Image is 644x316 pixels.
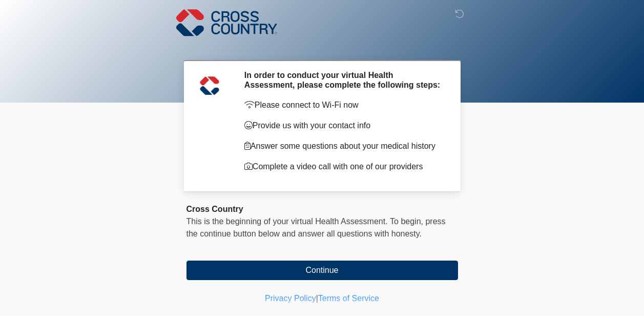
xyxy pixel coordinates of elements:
div: Cross Country [186,203,458,215]
p: Please connect to Wi-Fi now [244,99,443,111]
span: This is the beginning of your virtual Health Assessment. [186,217,388,226]
img: Cross Country Logo [176,8,278,37]
h1: ‎ ‎ ‎ [179,37,466,56]
span: press the continue button below and answer all questions with honesty. [186,217,446,238]
h2: In order to conduct your virtual Health Assessment, please complete the following steps: [244,70,443,90]
a: Terms of Service [318,294,379,303]
p: Provide us with your contact info [244,120,443,132]
button: Continue [186,261,458,280]
a: Privacy Policy [265,294,316,303]
p: Answer some questions about your medical history [244,140,443,152]
img: Agent Avatar [194,70,225,101]
span: To begin, [390,217,425,226]
p: Complete a video call with one of our providers [244,161,443,173]
a: | [316,294,318,303]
